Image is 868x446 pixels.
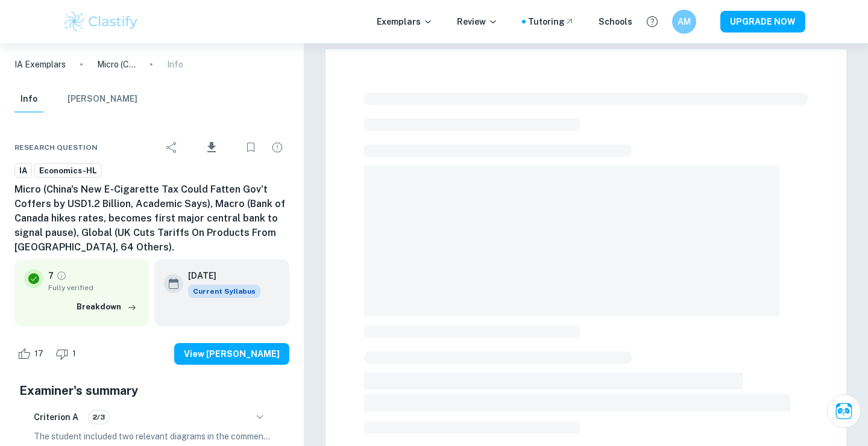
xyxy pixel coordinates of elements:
[14,58,66,71] a: IA Exemplars
[48,282,140,293] span: Fully verified
[19,382,285,400] h5: Examiner's summary
[34,410,78,424] h6: Criterion A
[167,58,183,71] p: Info
[160,135,184,160] div: Share
[14,344,50,364] div: Like
[174,343,289,365] button: View [PERSON_NAME]
[35,165,101,177] span: Economics-HL
[14,86,43,113] button: Info
[377,15,433,28] p: Exemplars
[15,165,31,177] span: IA
[97,58,136,71] p: Micro (China's New E-Cigarette Tax Could Fatten Gov't Coffers by USD1.2 Billion, Academic Says), ...
[34,163,102,178] a: Economics-HL
[14,142,98,153] span: Research question
[599,15,632,28] a: Schools
[642,11,662,32] button: Help and Feedback
[28,348,50,360] span: 17
[188,285,260,298] span: Current Syllabus
[74,298,140,316] button: Breakdown
[265,135,289,160] div: Report issue
[528,15,574,28] a: Tutoring
[34,430,270,443] p: The student included two relevant diagrams in the commentary that illustrate key concepts related...
[827,394,861,428] button: Ask Clai
[239,135,263,160] div: Bookmark
[56,270,67,281] a: Grade fully verified
[188,269,251,282] h6: [DATE]
[48,269,54,282] p: 7
[457,15,498,28] p: Review
[68,86,137,113] button: [PERSON_NAME]
[14,163,32,178] a: IA
[66,348,83,360] span: 1
[63,10,139,34] img: Clastify logo
[720,11,805,33] button: UPGRADE NOW
[188,285,260,298] div: This exemplar is based on the current syllabus. Feel free to refer to it for inspiration/ideas wh...
[678,15,691,28] h6: AM
[89,412,109,423] span: 2/3
[186,132,236,163] div: Download
[672,10,696,34] button: AM
[14,182,289,255] h6: Micro (China's New E-Cigarette Tax Could Fatten Gov't Coffers by USD1.2 Billion, Academic Says), ...
[52,344,83,364] div: Dislike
